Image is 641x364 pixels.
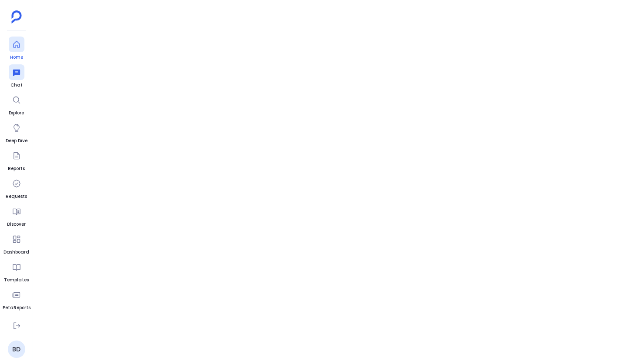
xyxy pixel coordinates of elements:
a: Reports [8,148,25,172]
span: PetaReports [3,304,31,311]
a: Discover [7,204,26,228]
img: petavue logo [11,10,22,23]
a: BD [8,341,25,358]
a: Dashboard [3,231,29,256]
span: Deep Dive [6,137,27,144]
span: Chat [9,82,24,89]
a: Requests [6,176,27,200]
span: Requests [6,193,27,200]
a: Templates [4,259,29,284]
a: Explore [9,92,24,117]
a: Home [9,37,24,61]
span: Discover [7,221,26,228]
span: Explore [9,110,24,117]
a: Chat [9,64,24,89]
span: Dashboard [3,249,29,256]
span: Home [9,54,24,61]
a: PetaReports [3,287,31,311]
span: Reports [8,165,25,172]
a: Deep Dive [6,120,27,144]
span: Templates [4,277,29,284]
